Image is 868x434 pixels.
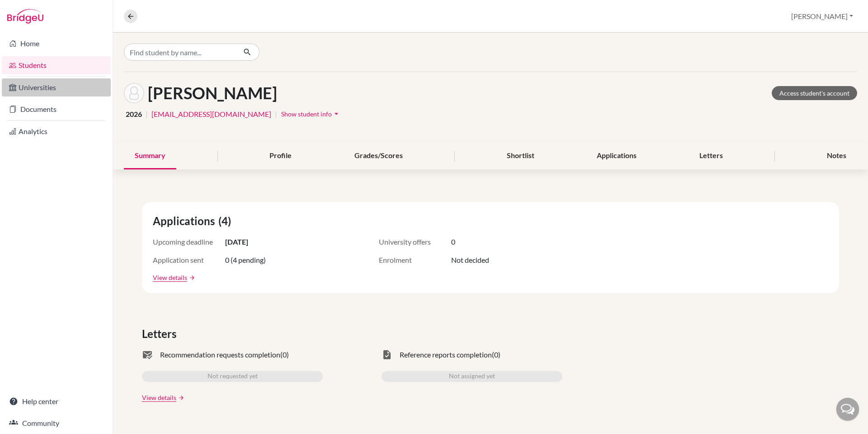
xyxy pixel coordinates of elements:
span: Help [21,6,39,14]
a: [EMAIL_ADDRESS][DOMAIN_NAME] [151,109,271,120]
span: Recommendation requests completion [160,349,280,360]
span: mark_email_read [142,349,153,360]
div: Shortlist [496,143,545,169]
span: (4) [218,213,235,229]
a: Students [2,56,111,74]
span: | [275,109,277,120]
a: arrow_forward [187,275,195,281]
span: University offers [379,236,451,247]
span: Letters [142,326,180,342]
a: arrow_forward [176,395,184,401]
span: (0) [280,349,289,360]
button: Show student infoarrow_drop_down [281,107,341,121]
button: [PERSON_NAME] [787,8,857,25]
span: Not requested yet [208,371,258,382]
span: Not decided [451,255,489,265]
a: Community [2,414,111,432]
span: 2026 [126,109,142,120]
span: | [146,109,148,120]
a: Analytics [2,122,111,140]
h1: [PERSON_NAME] [148,83,277,103]
span: Not assigned yet [449,371,495,382]
div: Grades/Scores [344,143,414,169]
img: Bridge-U [7,9,43,24]
div: Profile [259,143,302,169]
a: Help center [2,392,111,410]
a: View details [142,393,176,402]
a: View details [153,273,187,282]
div: Applications [586,143,647,169]
span: Show student info [281,110,332,118]
span: Reference reports completion [400,349,492,360]
a: Universities [2,78,111,96]
a: Documents [2,100,111,118]
div: Letters [689,143,734,169]
div: Notes [816,143,857,169]
span: (0) [492,349,500,360]
span: 0 (4 pending) [225,255,266,265]
span: 0 [451,236,455,247]
i: arrow_drop_down [332,109,341,118]
img: Anna Carpenter's avatar [124,83,144,103]
span: Upcoming deadline [153,236,225,247]
span: Enrolment [379,255,451,265]
div: Summary [124,143,176,169]
a: Access student's account [772,86,857,100]
span: Application sent [153,255,225,265]
input: Find student by name... [124,43,236,61]
span: [DATE] [225,236,248,247]
span: Applications [153,213,218,229]
span: task [382,349,392,360]
a: Home [2,34,111,53]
